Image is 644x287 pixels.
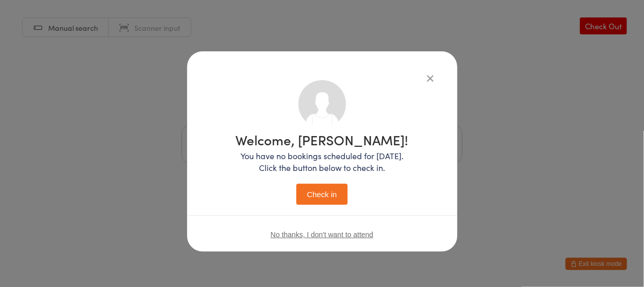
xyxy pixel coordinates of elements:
[298,80,346,128] img: no_photo.png
[236,133,409,146] h1: Welcome, [PERSON_NAME]!
[236,150,409,174] p: You have no bookings scheduled for [DATE]. Click the button below to check in.
[296,184,348,205] button: Check in
[271,231,373,239] button: No thanks, I don't want to attend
